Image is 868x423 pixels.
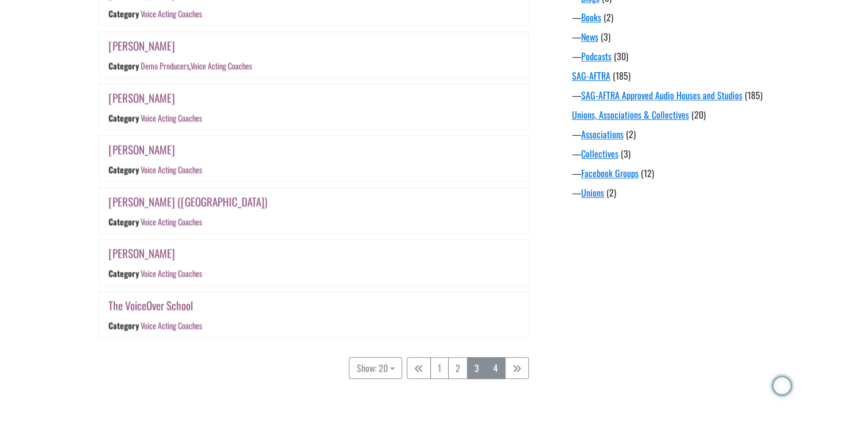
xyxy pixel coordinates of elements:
[430,357,449,379] a: 1
[572,69,610,83] a: SAG-AFTRA
[108,8,139,20] div: Category
[108,319,139,331] div: Category
[140,60,189,72] a: Demo Producers
[448,357,468,379] a: 2
[108,297,193,314] a: The VoiceOver School
[108,89,175,106] a: [PERSON_NAME]
[581,166,639,180] a: Facebook Groups
[572,186,779,199] div: —
[572,108,689,122] a: Unions, Associations & Collectives
[140,60,251,72] div: ,
[581,30,598,44] a: News
[467,357,486,379] a: 3
[190,60,251,72] a: Voice Acting Coaches
[641,166,654,180] span: (12)
[604,10,613,24] span: (2)
[613,69,630,83] span: (185)
[581,88,742,102] a: SAG-AFTRA Approved Audio Houses and Studios
[140,8,201,20] a: Voice Acting Coaches
[108,112,139,124] div: Category
[486,357,505,379] a: 4
[621,147,630,160] span: (3)
[140,268,201,280] a: Voice Acting Coaches
[572,147,779,160] div: —
[581,127,624,141] a: Associations
[581,186,604,199] a: Unions
[691,108,706,122] span: (20)
[140,163,201,175] a: Voice Acting Coaches
[108,141,175,158] a: [PERSON_NAME]
[349,357,402,379] button: Show: 20
[108,193,267,210] a: [PERSON_NAME] ([GEOGRAPHIC_DATA])
[572,88,779,102] div: —
[601,30,610,44] span: (3)
[140,216,201,228] a: Voice Acting Coaches
[581,10,601,24] a: Books
[745,88,762,102] span: (185)
[140,112,201,124] a: Voice Acting Coaches
[108,245,175,261] a: [PERSON_NAME]
[108,268,139,280] div: Category
[606,186,616,199] span: (2)
[626,127,636,141] span: (2)
[108,216,139,228] div: Category
[572,49,779,63] div: —
[581,49,612,63] a: Podcasts
[572,127,779,141] div: —
[108,163,139,175] div: Category
[572,10,779,24] div: —
[108,37,175,54] a: [PERSON_NAME]
[614,49,628,63] span: (30)
[572,166,779,180] div: —
[581,147,618,160] a: Collectives
[140,319,201,331] a: Voice Acting Coaches
[108,60,139,72] div: Category
[572,30,779,44] div: —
